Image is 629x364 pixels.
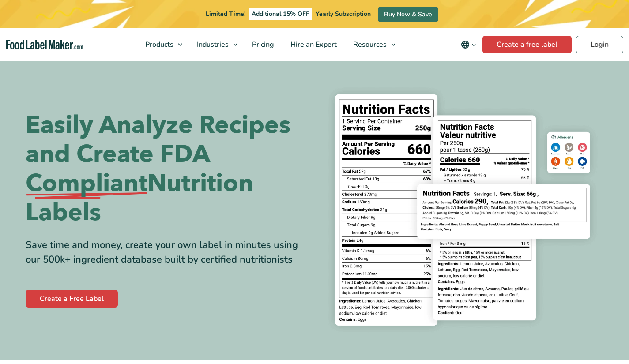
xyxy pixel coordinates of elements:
span: Yearly Subscription [316,10,371,18]
a: Industries [189,28,242,61]
span: Limited Time! [206,10,245,18]
a: Create a Free Label [26,290,118,308]
a: Products [137,28,187,61]
span: Compliant [26,169,147,198]
a: Pricing [244,28,280,61]
span: Pricing [249,40,275,49]
h1: Easily Analyze Recipes and Create FDA Nutrition Labels [26,111,308,227]
span: Resources [350,40,388,49]
span: Industries [194,40,230,49]
a: Login [576,36,623,53]
button: Change language [455,36,482,53]
a: Food Label Maker homepage [6,40,83,50]
span: Hire an Expert [288,40,338,49]
span: Products [143,40,174,49]
a: Resources [345,28,400,61]
a: Hire an Expert [282,28,343,61]
a: Create a free label [482,36,572,53]
span: Additional 15% OFF [249,8,312,20]
div: Save time and money, create your own label in minutes using our 500k+ ingredient database built b... [26,238,308,267]
a: Buy Now & Save [378,7,438,22]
